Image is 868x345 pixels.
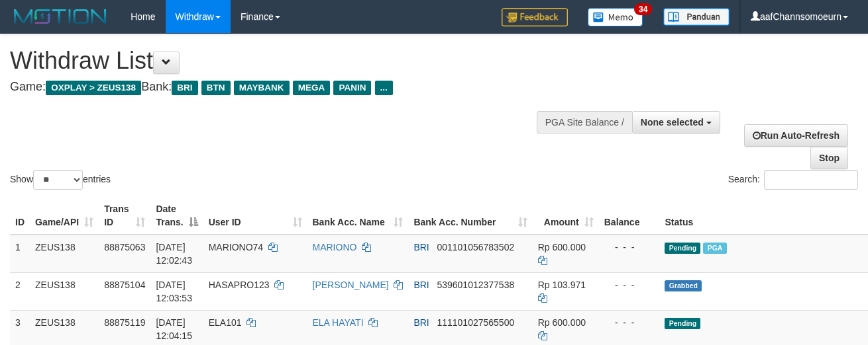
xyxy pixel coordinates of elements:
span: MEGA [293,81,331,95]
span: BRI [413,317,429,328]
span: MARIONO74 [209,242,263,252]
a: [PERSON_NAME] [313,280,389,290]
span: [DATE] 12:02:43 [156,242,192,266]
span: Copy 001101056783502 to clipboard [437,242,514,252]
th: ID [10,197,30,235]
span: None selected [641,117,704,128]
th: Bank Acc. Number: activate to sort column ascending [408,197,532,235]
span: Copy 539601012377538 to clipboard [437,280,514,290]
h4: Game: Bank: [10,81,565,94]
span: ELA101 [209,317,242,328]
a: Stop [810,147,848,169]
div: - - - [604,241,655,254]
td: ZEUS138 [30,272,99,310]
span: BRI [413,280,429,290]
button: None selected [632,111,720,134]
span: Rp 103.971 [538,280,586,290]
span: 88875119 [104,317,145,328]
span: Marked by aafanarl [703,243,726,254]
div: - - - [604,316,655,329]
th: Trans ID: activate to sort column ascending [99,197,150,235]
a: MARIONO [313,242,357,252]
th: Bank Acc. Name: activate to sort column ascending [307,197,409,235]
div: - - - [604,278,655,291]
input: Search: [764,170,858,190]
img: Button%20Memo.svg [588,8,643,26]
th: Date Trans.: activate to sort column descending [150,197,203,235]
img: MOTION_logo.png [10,7,111,26]
span: MAYBANK [234,81,290,95]
span: OXPLAY > ZEUS138 [46,81,141,95]
span: Pending [665,318,700,329]
span: PANIN [333,81,371,95]
span: BRI [413,242,429,252]
span: 88875104 [104,280,145,290]
span: 88875063 [104,242,145,252]
img: panduan.png [663,8,730,26]
span: Rp 600.000 [538,242,586,252]
span: BRI [172,81,197,95]
span: BTN [201,81,231,95]
span: Rp 600.000 [538,317,586,328]
div: PGA Site Balance / [537,111,632,134]
a: Run Auto-Refresh [744,124,848,147]
span: 34 [634,3,652,15]
select: Showentries [33,170,83,190]
th: User ID: activate to sort column ascending [203,197,307,235]
img: Feedback.jpg [502,8,568,26]
span: HASAPRO123 [209,280,270,290]
span: Pending [665,243,700,254]
th: Balance [599,197,660,235]
td: 1 [10,235,30,273]
span: Grabbed [665,280,702,291]
span: [DATE] 12:04:15 [156,317,192,341]
h1: Withdraw List [10,48,565,74]
span: Copy 111101027565500 to clipboard [437,317,514,328]
td: 2 [10,272,30,310]
th: Amount: activate to sort column ascending [533,197,599,235]
span: [DATE] 12:03:53 [156,280,192,303]
label: Show entries [10,170,111,190]
label: Search: [728,170,858,190]
span: ... [375,81,393,95]
th: Game/API: activate to sort column ascending [30,197,99,235]
td: ZEUS138 [30,235,99,273]
a: ELA HAYATI [313,317,364,328]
